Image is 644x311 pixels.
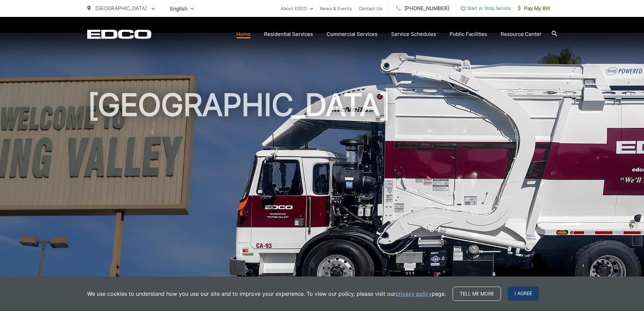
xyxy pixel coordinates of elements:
a: Residential Services [264,30,313,38]
a: News & Events [320,4,352,13]
span: [GEOGRAPHIC_DATA] [95,5,147,12]
p: We use cookies to understand how you use our site and to improve your experience. To view our pol... [87,290,446,298]
a: Public Facilities [450,30,487,38]
span: Pay My Bill [518,4,550,13]
a: EDCD logo. Return to the homepage. [87,29,151,39]
a: Resource Center [501,30,542,38]
a: Tell me more [453,287,501,301]
span: I agree [508,287,539,301]
a: privacy policy [396,290,432,298]
a: Home [236,30,251,38]
h1: [GEOGRAPHIC_DATA] [87,88,557,302]
a: Service Schedules [391,30,436,38]
a: About EDCO [281,4,313,13]
span: English [165,3,199,15]
a: Commercial Services [327,30,378,38]
a: Contact Us [359,4,382,13]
